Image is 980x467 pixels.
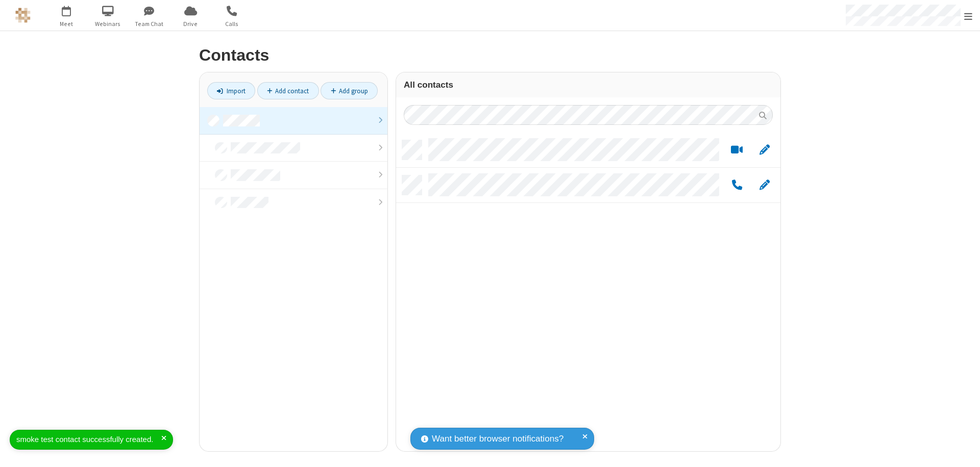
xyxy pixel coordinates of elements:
div: smoke test contact successfully created. [16,434,161,446]
iframe: Chat [954,440,972,460]
span: Meet [47,19,86,29]
button: Edit [754,144,774,157]
a: Import [207,82,255,99]
button: Edit [754,179,774,192]
span: Webinars [89,19,127,29]
button: Start a video meeting [727,144,747,157]
span: Calls [213,19,251,29]
span: Drive [171,19,210,29]
h2: Contacts [199,46,781,64]
a: Add group [321,82,378,99]
span: Team Chat [130,19,168,29]
img: QA Selenium DO NOT DELETE OR CHANGE [15,8,31,23]
a: Add contact [257,82,319,99]
div: grid [396,133,780,451]
span: Want better browser notifications? [432,432,563,446]
h3: All contacts [404,80,773,90]
button: Call by phone [727,179,747,192]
